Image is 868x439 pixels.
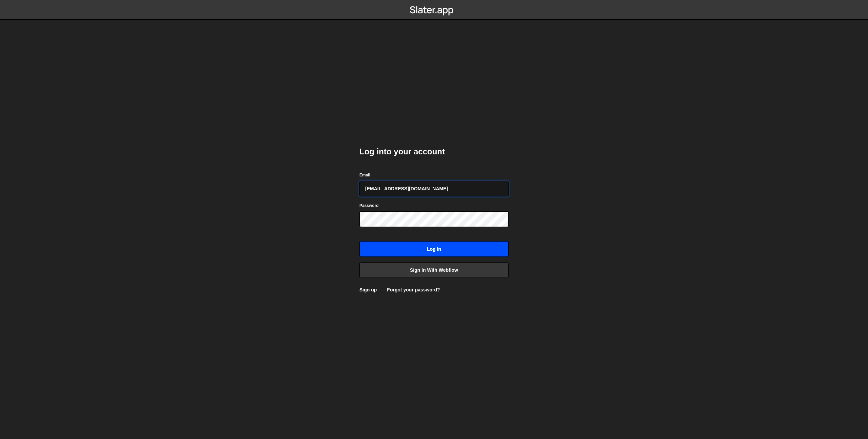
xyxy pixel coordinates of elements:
[359,172,370,178] label: Email
[359,287,377,292] a: Sign up
[387,287,440,292] a: Forgot your password?
[359,262,509,278] a: Sign in with Webflow
[359,146,509,157] h2: Log into your account
[359,241,509,257] input: Log in
[359,202,379,209] label: Password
